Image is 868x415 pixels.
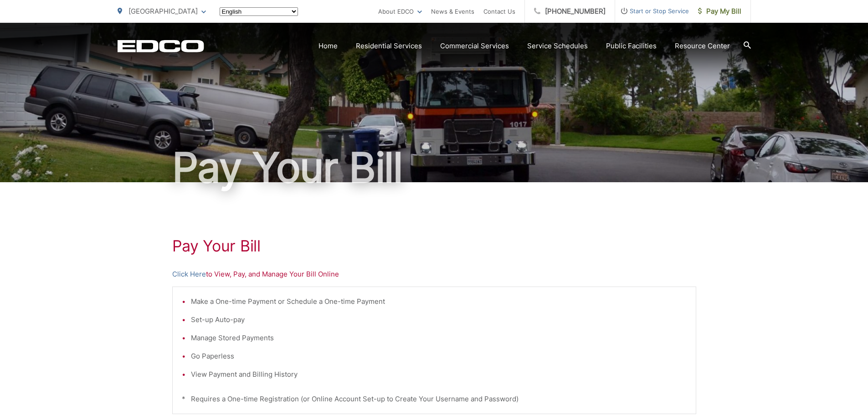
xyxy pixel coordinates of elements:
[527,41,588,51] a: Service Schedules
[356,41,422,51] a: Residential Services
[698,6,741,17] span: Pay My Bill
[220,7,298,16] select: Select a language
[378,6,422,17] a: About EDCO
[172,269,206,280] a: Click Here
[118,145,751,190] h1: Pay Your Bill
[128,7,198,15] span: [GEOGRAPHIC_DATA]
[191,314,687,325] li: Set-up Auto-pay
[172,237,696,255] h1: Pay Your Bill
[191,369,687,380] li: View Payment and Billing History
[191,296,687,307] li: Make a One-time Payment or Schedule a One-time Payment
[606,41,657,51] a: Public Facilities
[118,40,204,52] a: EDCD logo. Return to the homepage.
[182,394,687,405] p: * Requires a One-time Registration (or Online Account Set-up to Create Your Username and Password)
[431,6,474,17] a: News & Events
[483,6,515,17] a: Contact Us
[675,41,730,51] a: Resource Center
[440,41,509,51] a: Commercial Services
[318,41,338,51] a: Home
[191,351,687,362] li: Go Paperless
[191,333,687,343] li: Manage Stored Payments
[172,269,696,280] p: to View, Pay, and Manage Your Bill Online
